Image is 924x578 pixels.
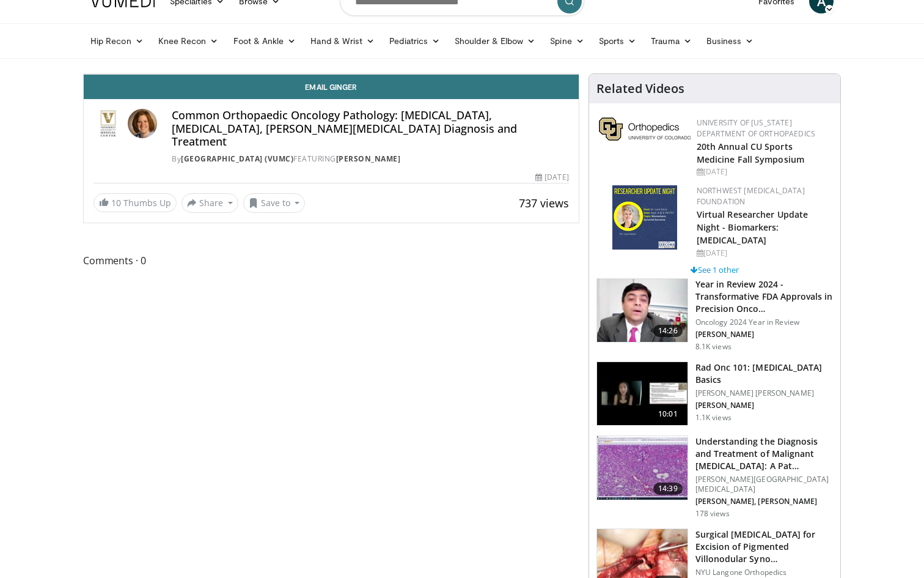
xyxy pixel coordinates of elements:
a: See 1 other [691,264,739,275]
img: 15bc000e-3a55-4f6c-8e8a-37ec86489656.png.150x105_q85_autocrop_double_scale_upscale_version-0.2.png [612,185,677,250]
a: 10:01 Rad Onc 101: [MEDICAL_DATA] Basics [PERSON_NAME] [PERSON_NAME] [PERSON_NAME] 1.1K views [596,361,833,426]
h4: Related Videos [596,81,684,96]
p: 1.1K views [695,413,732,423]
a: Email Ginger [84,75,579,99]
div: By FEATURING [172,154,569,165]
a: Shoulder & Elbow [447,29,543,53]
a: 20th Annual CU Sports Medicine Fall Symposium [697,141,804,165]
a: University of [US_STATE] Department of Orthopaedics [697,117,815,139]
a: [GEOGRAPHIC_DATA] (VUMC) [181,154,293,164]
a: Northwest [MEDICAL_DATA] Foundation [697,185,805,207]
a: 14:39 Understanding the Diagnosis and Treatment of Malignant [MEDICAL_DATA]: A Pat… [PERSON_NAME]... [596,435,833,519]
h3: Year in Review 2024 - Transformative FDA Approvals in Precision Onco… [695,278,833,315]
div: [DATE] [535,172,568,183]
p: [PERSON_NAME] [PERSON_NAME] [695,388,833,398]
button: Share [182,193,238,213]
a: Pediatrics [382,29,447,53]
h3: Understanding the Diagnosis and Treatment of Malignant [MEDICAL_DATA]: A Pat… [695,435,833,472]
p: [PERSON_NAME] [695,330,833,339]
a: Spine [543,29,591,53]
a: Foot & Ankle [226,29,304,53]
h3: Surgical [MEDICAL_DATA] for Excision of Pigmented Villonodular Syno… [695,528,833,565]
p: 178 views [695,509,730,519]
img: aca7ee58-01d0-419f-9bc9-871cb9aa4638.150x105_q85_crop-smart_upscale.jpg [597,436,687,500]
img: Vanderbilt University Medical Center (VUMC) [94,109,123,138]
span: 14:39 [653,483,683,495]
p: [PERSON_NAME] [695,401,833,410]
a: Sports [592,29,644,53]
span: 10:01 [653,408,683,420]
p: NYU Langone Orthopedics [695,568,833,577]
span: Comments 0 [83,253,579,269]
a: 14:26 Year in Review 2024 - Transformative FDA Approvals in Precision Onco… Oncology 2024 Year in... [596,278,833,352]
button: Save to [243,193,306,213]
img: aee802ce-c4cb-403d-b093-d98594b3404c.150x105_q85_crop-smart_upscale.jpg [597,362,687,426]
a: Hand & Wrist [303,29,382,53]
span: 10 [111,197,121,209]
div: [DATE] [697,166,831,177]
img: 22cacae0-80e8-46c7-b946-25cff5e656fa.150x105_q85_crop-smart_upscale.jpg [597,279,687,343]
p: [PERSON_NAME], [PERSON_NAME] [695,497,833,506]
p: Oncology 2024 Year in Review [695,317,833,327]
a: Hip Recon [83,29,151,53]
a: Business [699,29,761,53]
p: [PERSON_NAME][GEOGRAPHIC_DATA][MEDICAL_DATA] [695,475,833,494]
a: [PERSON_NAME] [336,154,401,164]
a: Knee Recon [151,29,226,53]
h3: Rad Onc 101: [MEDICAL_DATA] Basics [695,361,833,386]
img: 355603a8-37da-49b6-856f-e00d7e9307d3.png.150x105_q85_autocrop_double_scale_upscale_version-0.2.png [599,117,691,141]
video-js: Video Player [84,74,579,75]
a: 10 Thumbs Up [94,193,177,212]
div: [DATE] [697,248,831,259]
img: Avatar [128,109,157,138]
a: Virtual Researcher Update Night - Biomarkers: [MEDICAL_DATA] [697,209,809,246]
span: 737 views [519,196,569,210]
a: Trauma [643,29,699,53]
h4: Common Orthopaedic Oncology Pathology: [MEDICAL_DATA], [MEDICAL_DATA], [PERSON_NAME][MEDICAL_DATA... [172,109,569,149]
p: 8.1K views [695,342,732,352]
span: 14:26 [653,325,683,337]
